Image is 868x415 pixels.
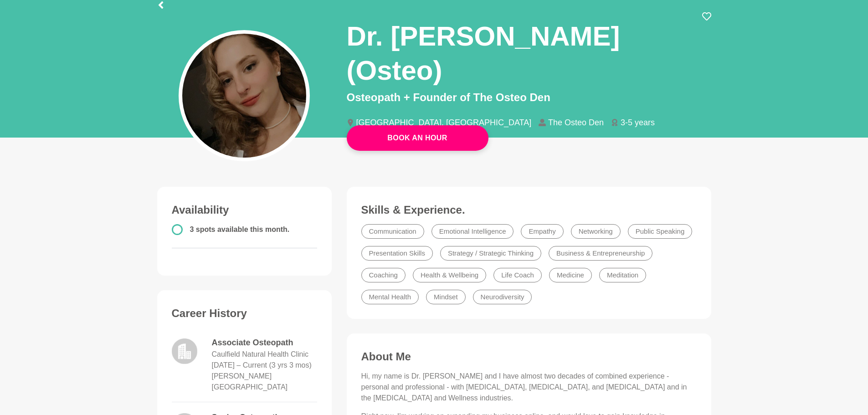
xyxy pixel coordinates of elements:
[347,118,539,127] li: [GEOGRAPHIC_DATA], [GEOGRAPHIC_DATA]
[539,118,611,127] li: The Osteo Den
[361,350,697,364] h3: About Me
[212,349,309,360] dd: Caulfield Natural Health Clinic
[172,338,197,364] img: logo
[190,225,290,233] span: 3 spots available this month.
[212,371,318,393] dd: [PERSON_NAME][GEOGRAPHIC_DATA]
[347,125,488,151] button: Book An Hour
[172,307,318,320] h3: Career History
[347,89,711,106] p: Osteopath + Founder of The Osteo Den
[347,19,702,87] h1: Dr. [PERSON_NAME] (Osteo)
[212,361,312,369] time: [DATE] – Current (3 yrs 3 mos)
[172,203,318,217] h3: Availability
[611,118,662,127] li: 3-5 years
[361,203,697,217] h3: Skills & Experience.
[212,337,318,349] dd: Associate Osteopath
[361,371,697,404] p: Hi, my name is Dr. [PERSON_NAME] and I have almost two decades of combined experience - personal ...
[212,360,312,371] dd: July 2022 – Current (3 yrs 3 mos)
